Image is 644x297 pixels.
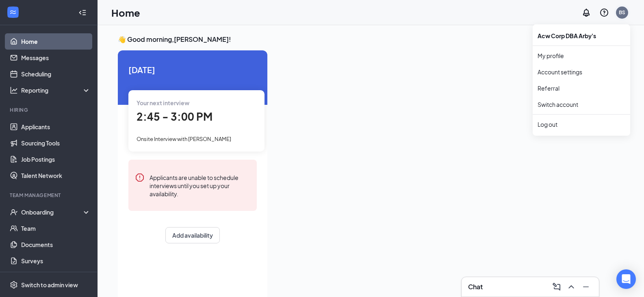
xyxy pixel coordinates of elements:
div: Hiring [10,106,89,113]
span: Your next interview [137,99,189,106]
a: Account settings [538,68,625,76]
button: ChevronUp [565,280,578,293]
a: Applicants [21,119,91,135]
a: Surveys [21,253,91,269]
div: BS [619,9,625,16]
div: Open Intercom Messenger [616,269,636,289]
a: Switch account [538,101,578,108]
a: Team [21,220,91,236]
span: Onsite Interview with [PERSON_NAME] [137,136,231,142]
a: Messages [21,50,91,66]
span: [DATE] [128,63,257,76]
div: Switch to admin view [21,281,78,289]
a: Scheduling [21,66,91,82]
svg: UserCheck [10,208,18,216]
h1: Home [111,6,140,20]
a: Home [21,33,91,50]
svg: Minimize [581,282,591,292]
svg: Analysis [10,86,18,94]
button: ComposeMessage [550,280,563,293]
a: Sourcing Tools [21,135,91,151]
svg: ChevronUp [566,282,576,292]
span: 2:45 - 3:00 PM [137,110,212,123]
div: Log out [538,120,625,128]
a: My profile [538,52,625,60]
div: Applicants are unable to schedule interviews until you set up your availability. [150,173,250,198]
svg: ComposeMessage [552,282,562,292]
a: Job Postings [21,151,91,167]
button: Add availability [165,227,220,243]
h3: 👋 Good morning, [PERSON_NAME] ! [118,35,624,44]
div: Onboarding [21,208,84,216]
h3: Chat [468,282,483,291]
a: Talent Network [21,167,91,184]
svg: Collapse [78,9,87,17]
div: Team Management [10,192,89,199]
a: Documents [21,236,91,253]
button: Minimize [579,280,592,293]
svg: WorkstreamLogo [9,8,17,16]
div: Acw Corp DBA Arby's [533,28,630,44]
div: Reporting [21,86,91,94]
a: Referral [538,84,625,92]
svg: Notifications [581,8,591,17]
svg: Error [135,173,145,182]
svg: QuestionInfo [599,8,609,17]
svg: Settings [10,281,18,289]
